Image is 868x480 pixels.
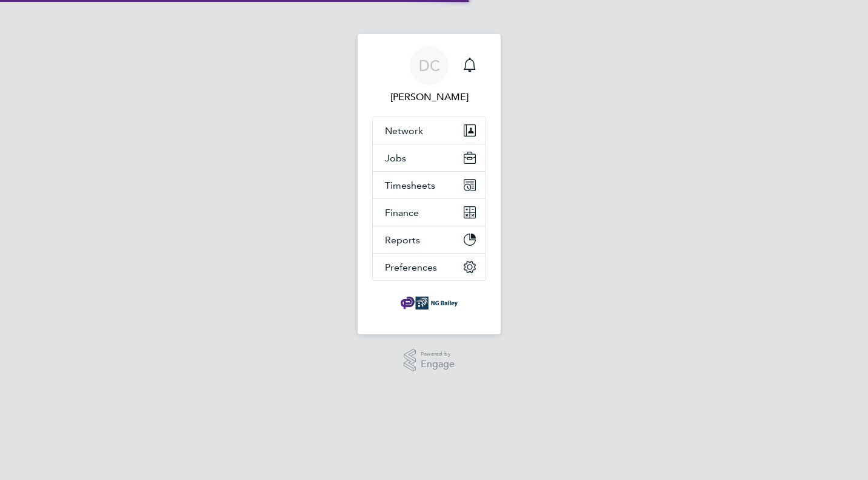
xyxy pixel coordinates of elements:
[373,144,486,171] button: Jobs
[373,226,486,253] button: Reports
[421,349,455,359] span: Powered by
[385,152,406,164] span: Jobs
[373,172,486,198] button: Timesheets
[385,180,435,191] span: Timesheets
[373,199,486,226] button: Finance
[404,349,455,372] a: Powered byEngage
[401,293,458,313] img: ngbailey-logo-retina.png
[385,207,419,218] span: Finance
[373,254,486,280] button: Preferences
[372,90,486,104] span: Danielle Cole
[421,359,455,370] span: Engage
[419,58,440,73] span: DC
[373,117,486,144] button: Network
[385,125,423,137] span: Network
[372,293,486,313] a: Go to home page
[372,46,486,104] a: DC[PERSON_NAME]
[358,34,501,334] nav: Main navigation
[385,234,420,246] span: Reports
[385,262,437,273] span: Preferences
